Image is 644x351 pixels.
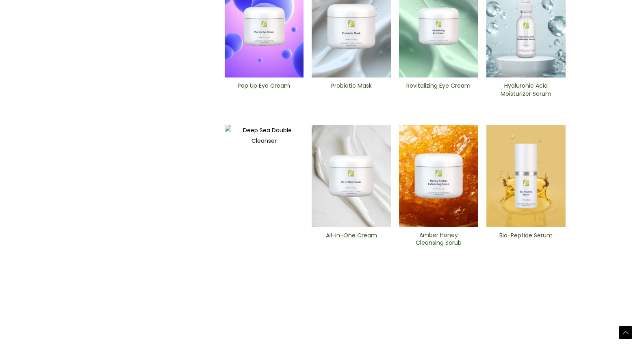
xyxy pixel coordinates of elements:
[493,232,559,247] h2: Bio-Peptide ​Serum
[319,82,384,100] a: Probiotic Mask
[486,125,566,227] img: Bio-Peptide ​Serum
[493,82,559,100] a: Hyaluronic Acid Moisturizer Serum
[231,82,297,97] h2: Pep Up Eye Cream
[493,232,559,250] a: Bio-Peptide ​Serum
[319,82,384,97] h2: Probiotic Mask
[406,82,471,100] a: Revitalizing ​Eye Cream
[319,232,384,247] h2: All-in-One ​Cream
[406,82,471,97] h2: Revitalizing ​Eye Cream
[312,125,391,227] img: All In One Cream
[399,125,478,227] img: Amber Honey Cleansing Scrub
[493,82,559,97] h2: Hyaluronic Acid Moisturizer Serum
[406,231,471,247] h2: Amber Honey Cleansing Scrub
[406,231,471,250] a: Amber Honey Cleansing Scrub
[231,82,297,100] a: Pep Up Eye Cream
[319,232,384,250] a: All-in-One ​Cream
